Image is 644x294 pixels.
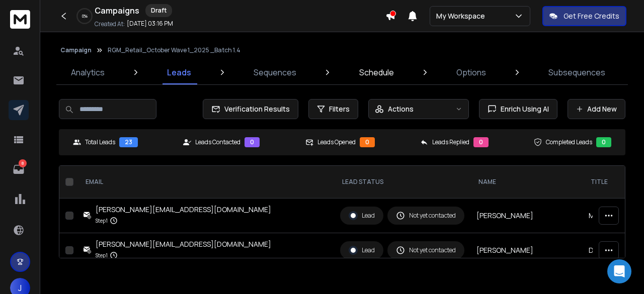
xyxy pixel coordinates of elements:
[436,11,489,21] p: My Workspace
[85,138,115,146] p: Total Leads
[82,13,88,19] p: 0 %
[388,104,414,114] p: Actions
[396,211,456,220] div: Not yet contacted
[432,138,469,146] p: Leads Replied
[96,205,271,215] div: [PERSON_NAME][EMAIL_ADDRESS][DOMAIN_NAME]
[470,233,583,268] td: [PERSON_NAME]
[9,159,29,179] a: 8
[334,166,470,199] th: LEAD STATUS
[349,211,375,220] div: Lead
[349,246,375,255] div: Lead
[497,104,549,114] span: Enrich Using AI
[596,137,611,147] div: 0
[473,137,489,147] div: 0
[248,60,302,84] a: Sequences
[479,99,557,119] button: Enrich Using AI
[607,259,631,283] div: Open Intercom Messenger
[60,46,92,54] button: Campaign
[220,104,290,114] span: Verification Results
[360,137,375,147] div: 0
[254,66,296,78] p: Sequences
[396,246,456,255] div: Not yet contacted
[195,138,240,146] p: Leads Contacted
[546,138,592,146] p: Completed Leads
[119,137,138,147] div: 23
[71,66,105,78] p: Analytics
[203,99,298,119] button: Verification Results
[317,138,356,146] p: Leads Opened
[96,239,271,249] div: [PERSON_NAME][EMAIL_ADDRESS][DOMAIN_NAME]
[96,250,108,260] p: Step 1
[359,66,394,78] p: Schedule
[108,46,240,54] p: RGM_Retail_October Wave 1_2025 _Batch 1.4
[96,216,108,226] p: Step 1
[145,4,172,17] div: Draft
[450,60,492,84] a: Options
[77,166,334,199] th: EMAIL
[95,20,125,28] p: Created At:
[568,99,625,119] button: Add New
[353,60,400,84] a: Schedule
[95,5,139,17] h1: Campaigns
[329,104,350,114] span: Filters
[19,159,27,167] p: 8
[563,11,619,21] p: Get Free Credits
[548,66,605,78] p: Subsequences
[127,20,173,28] p: [DATE] 03:16 PM
[161,60,197,84] a: Leads
[308,99,358,119] button: Filters
[542,60,611,84] a: Subsequences
[65,60,111,84] a: Analytics
[456,66,486,78] p: Options
[167,66,191,78] p: Leads
[470,166,583,199] th: NAME
[542,6,626,26] button: Get Free Credits
[245,137,260,147] div: 0
[470,199,583,233] td: [PERSON_NAME]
